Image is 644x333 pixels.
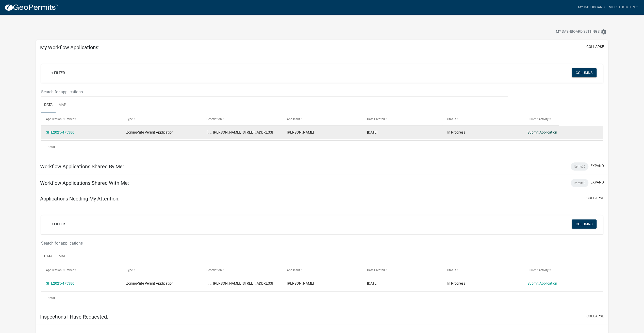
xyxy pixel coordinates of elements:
datatable-header-cell: Status [442,264,523,276]
button: collapse [586,195,604,201]
span: Application Number [46,117,74,121]
a: nielsthomsen [606,3,640,12]
h5: Workflow Applications Shared With Me: [40,180,129,186]
span: Applicant [287,117,300,121]
span: Date Created [367,268,385,272]
span: Date Created [367,117,385,121]
h5: Inspections I Have Requested: [40,314,108,320]
span: Niels Thomsen [287,130,314,134]
button: expand [590,163,604,169]
span: My Dashboard Settings [556,29,600,35]
div: collapse [36,55,608,158]
a: Map [56,248,69,265]
datatable-header-cell: Application Number [41,113,121,125]
input: Search for applications [41,87,508,97]
span: Current Activity [527,268,549,272]
datatable-header-cell: Type [121,113,202,125]
input: Search for applications [41,238,508,248]
span: [], , , NIELS THOMSEN, 18690 TOTLAND RD [206,130,273,134]
datatable-header-cell: Applicant [282,113,362,125]
a: Submit Application [527,130,557,134]
datatable-header-cell: Type [121,264,202,276]
a: Map [56,97,69,113]
datatable-header-cell: Current Activity [523,264,603,276]
span: Description [206,117,222,121]
datatable-header-cell: Current Activity [523,113,603,125]
span: [], , , NIELS THOMSEN, 18690 TOTLAND RD [206,281,273,285]
a: My Dashboard [576,3,606,12]
datatable-header-cell: Date Created [362,264,442,276]
span: 09/08/2025 [367,281,377,285]
span: Description [206,268,222,272]
button: collapse [586,313,604,319]
button: Columns [572,219,597,229]
span: 09/08/2025 [367,130,377,134]
span: In Progress [447,281,465,285]
span: Type [126,268,133,272]
a: Submit Application [527,281,557,285]
button: expand [590,180,604,185]
a: SITE2025-475380 [46,281,74,285]
button: collapse [586,44,604,49]
span: Current Activity [527,117,549,121]
h5: My Workflow Applications: [40,44,100,50]
datatable-header-cell: Description [202,113,282,125]
datatable-header-cell: Description [202,264,282,276]
span: In Progress [447,130,465,134]
span: Application Number [46,268,74,272]
a: + Filter [47,219,69,229]
div: 1 total [41,141,603,153]
datatable-header-cell: Status [442,113,523,125]
h5: Applications Needing My Attention: [40,196,120,202]
h5: Workflow Applications Shared By Me: [40,163,124,170]
div: Items: 0 [571,162,588,171]
span: Type [126,117,133,121]
span: Status [447,268,456,272]
span: Status [447,117,456,121]
div: 1 total [41,292,603,304]
a: SITE2025-475380 [46,130,74,134]
button: Columns [572,68,597,77]
i: settings [601,29,607,35]
div: Items: 0 [571,179,588,187]
datatable-header-cell: Application Number [41,264,121,276]
a: Data [41,248,56,265]
a: + Filter [47,68,69,77]
span: Zoning-Site Permit Application [126,281,174,285]
div: collapse [36,206,608,310]
a: Data [41,97,56,113]
span: Applicant [287,268,300,272]
button: My Dashboard Settingssettings [552,27,611,37]
span: Niels Thomsen [287,281,314,285]
datatable-header-cell: Applicant [282,264,362,276]
span: Zoning-Site Permit Application [126,130,174,134]
datatable-header-cell: Date Created [362,113,442,125]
